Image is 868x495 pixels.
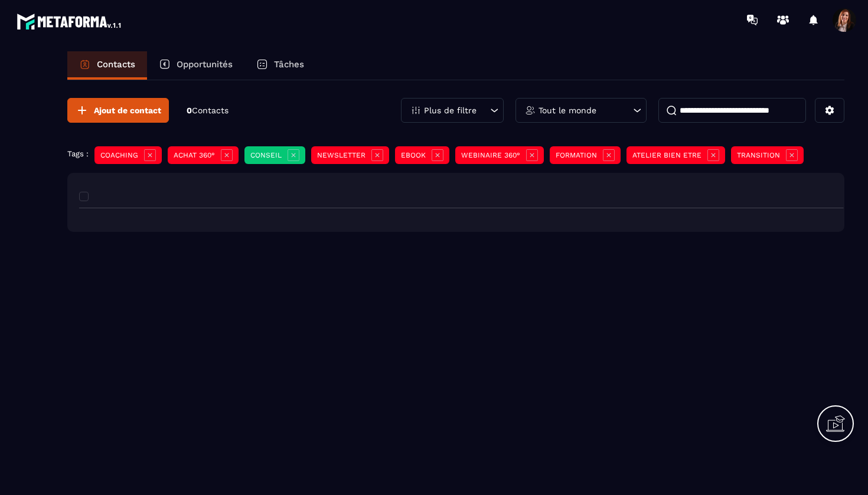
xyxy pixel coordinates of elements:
button: Ajout de contact [67,98,169,123]
p: ACHAT 360° [174,151,215,159]
a: Contacts [67,51,147,80]
p: 0 [187,105,229,116]
img: logo [17,11,123,32]
p: WEBINAIRE 360° [461,151,520,159]
p: Plus de filtre [424,106,477,114]
p: EBOOK [401,151,426,159]
p: TRANSITION [737,151,780,159]
p: Tâches [274,59,304,70]
p: Opportunités [177,59,233,70]
p: ATELIER BIEN ETRE [632,151,701,159]
p: Tags : [67,149,89,158]
p: Contacts [97,59,135,70]
span: Contacts [192,106,229,115]
p: CONSEIL [250,151,282,159]
p: NEWSLETTER [317,151,366,159]
p: Tout le monde [539,106,596,114]
p: FORMATION [556,151,597,159]
a: Opportunités [147,51,244,80]
p: COACHING [100,151,138,159]
span: Ajout de contact [94,104,161,116]
a: Tâches [244,51,316,80]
